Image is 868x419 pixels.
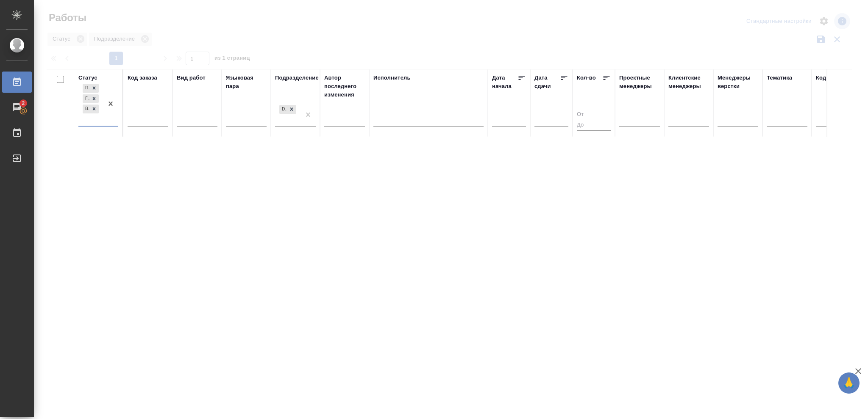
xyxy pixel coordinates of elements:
div: Готов к работе [83,94,89,103]
div: Подбор, Готов к работе, В ожидании [82,94,100,104]
span: 2 [17,99,30,108]
div: Тематика [767,74,792,82]
div: Дата сдачи [534,74,560,91]
input: От [577,110,611,120]
div: Подбор, Готов к работе, В ожидании [82,83,100,94]
button: 🙏 [838,372,860,394]
a: 2 [2,97,32,118]
div: DTPlight [278,104,297,115]
div: Менеджеры верстки [718,74,758,91]
div: Автор последнего изменения [324,74,365,99]
div: Вид работ [177,74,206,82]
div: Код работы [816,74,849,82]
div: Исполнитель [373,74,411,82]
div: Подбор [83,84,89,93]
div: Дата начала [492,74,517,91]
div: Статус [78,74,97,82]
div: Проектные менеджеры [619,74,660,91]
div: DTPlight [279,105,287,114]
div: Клиентские менеджеры [668,74,709,91]
div: В ожидании [83,105,89,113]
div: Языковая пара [226,74,267,91]
div: Код заказа [128,74,157,82]
div: Подразделение [275,74,319,82]
input: До [577,120,611,130]
span: 🙏 [842,374,856,392]
div: Кол-во [577,74,596,82]
div: Подбор, Готов к работе, В ожидании [82,104,100,114]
